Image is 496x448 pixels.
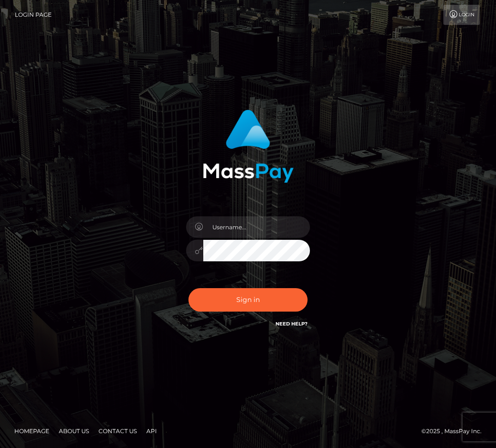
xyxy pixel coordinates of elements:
button: Sign in [188,288,308,312]
img: MassPay Login [203,110,294,183]
div: © 2025 , MassPay Inc. [421,426,489,437]
a: Login [443,5,480,25]
a: Homepage [11,424,53,438]
a: API [143,424,161,438]
input: Username... [203,216,310,238]
a: About Us [55,424,93,438]
a: Contact Us [95,424,141,438]
a: Login Page [15,5,52,25]
a: Need Help? [276,321,308,327]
